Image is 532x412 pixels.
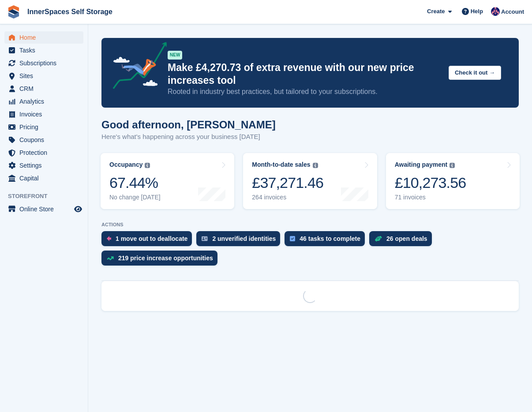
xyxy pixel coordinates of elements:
button: Check it out → [449,66,501,80]
a: 2 unverified identities [196,231,285,251]
span: Help [471,7,483,16]
span: Analytics [19,95,72,108]
a: Month-to-date sales £37,271.46 264 invoices [243,153,377,209]
img: price-adjustments-announcement-icon-8257ccfd72463d97f412b2fc003d46551f7dbcb40ab6d574587a9cd5c0d94... [105,42,167,92]
a: menu [4,70,83,82]
div: 264 invoices [252,194,323,201]
p: Here's what's happening across your business [DATE] [101,132,276,142]
a: 46 tasks to complete [285,231,369,251]
img: stora-icon-8386f47178a22dfd0bd8f6a31ec36ba5ce8667c1dd55bd0f319d3a0aa187defe.svg [7,5,20,19]
div: No change [DATE] [109,194,161,201]
a: 26 open deals [369,231,436,251]
h1: Good afternoon, [PERSON_NAME] [101,119,276,131]
a: menu [4,159,83,172]
a: Occupancy 67.44% No change [DATE] [101,153,234,209]
span: Sites [19,70,72,82]
a: InnerSpaces Self Storage [24,4,116,19]
span: Coupons [19,134,72,146]
p: Rooted in industry best practices, but tailored to your subscriptions. [168,87,442,97]
div: 26 open deals [386,235,427,242]
div: 71 invoices [395,194,466,201]
a: menu [4,31,83,44]
a: menu [4,108,83,120]
div: Month-to-date sales [252,161,310,169]
a: menu [4,134,83,146]
span: Home [19,31,72,44]
div: 219 price increase opportunities [118,255,213,262]
div: NEW [168,51,182,60]
span: Online Store [19,203,72,215]
span: CRM [19,82,72,95]
a: menu [4,95,83,108]
img: price_increase_opportunities-93ffe204e8149a01c8c9dc8f82e8f89637d9d84a8eef4429ea346261dce0b2c0.svg [107,256,114,260]
img: deal-1b604bf984904fb50ccaf53a9ad4b4a5d6e5aea283cecdc64d6e3604feb123c2.svg [375,236,382,242]
a: menu [4,82,83,95]
div: Occupancy [109,161,142,169]
span: Storefront [8,192,88,201]
span: Account [501,7,524,16]
img: icon-info-grey-7440780725fd019a000dd9b08b2336e03edf1995a4989e88bcd33f0948082b44.svg [145,163,150,168]
img: Dominic Hampson [491,7,500,16]
div: 1 move out to deallocate [116,235,187,242]
img: verify_identity-adf6edd0f0f0b5bbfe63781bf79b02c33cf7c696d77639b501bdc392416b5a36.svg [202,236,208,241]
span: Invoices [19,108,72,120]
p: ACTIONS [101,222,519,228]
div: £10,273.56 [395,174,466,192]
a: Awaiting payment £10,273.56 71 invoices [386,153,520,209]
a: 1 move out to deallocate [101,231,196,251]
a: menu [4,44,83,56]
a: menu [4,121,83,133]
span: Tasks [19,44,72,56]
img: move_outs_to_deallocate_icon-f764333ba52eb49d3ac5e1228854f67142a1ed5810a6f6cc68b1a99e826820c5.svg [107,236,111,241]
img: task-75834270c22a3079a89374b754ae025e5fb1db73e45f91037f5363f120a921f8.svg [290,236,295,241]
div: 46 tasks to complete [300,235,360,242]
span: Capital [19,172,72,184]
img: icon-info-grey-7440780725fd019a000dd9b08b2336e03edf1995a4989e88bcd33f0948082b44.svg [313,163,318,168]
a: menu [4,172,83,184]
a: Preview store [73,204,83,214]
span: Protection [19,146,72,159]
div: 2 unverified identities [212,235,276,242]
a: menu [4,203,83,215]
span: Pricing [19,121,72,133]
div: £37,271.46 [252,174,323,192]
div: 67.44% [109,174,161,192]
img: icon-info-grey-7440780725fd019a000dd9b08b2336e03edf1995a4989e88bcd33f0948082b44.svg [450,163,455,168]
div: Awaiting payment [395,161,448,169]
a: menu [4,146,83,159]
span: Subscriptions [19,57,72,69]
p: Make £4,270.73 of extra revenue with our new price increases tool [168,61,442,87]
span: Settings [19,159,72,172]
span: Create [427,7,445,16]
a: 219 price increase opportunities [101,251,222,270]
a: menu [4,57,83,69]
